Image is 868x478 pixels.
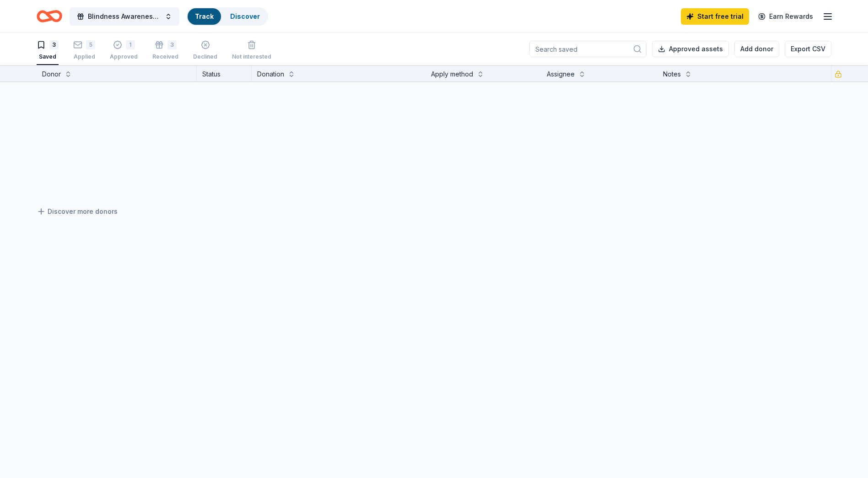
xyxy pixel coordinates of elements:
button: 3Saved [37,37,59,65]
button: 5Applied [73,37,95,65]
div: Saved [37,53,59,60]
div: Applied [73,53,95,60]
div: Approved [110,53,138,60]
div: Donor [42,69,61,80]
button: Export CSV [785,41,831,57]
button: Not interested [232,37,271,65]
button: Add donor [734,41,779,57]
a: Track [195,12,214,20]
div: Status [197,65,252,81]
div: 1 [126,40,135,49]
div: Notes [663,69,681,80]
div: Declined [193,53,217,60]
span: Blindness Awareness Showcase [88,11,161,22]
button: 1Approved [110,37,138,65]
div: 5 [86,40,95,49]
div: 3 [167,40,177,49]
div: Assignee [547,69,575,80]
div: 3 [49,40,59,49]
a: Start free trial [681,8,749,25]
button: Declined [193,37,217,65]
button: TrackDiscover [187,7,268,26]
div: Donation [257,69,284,80]
button: 3Received [152,37,178,65]
a: Discover more donors [37,206,118,217]
button: Approved assets [652,41,729,57]
div: Apply method [431,69,473,80]
input: Search saved [529,41,647,57]
a: Earn Rewards [753,8,819,25]
button: Blindness Awareness Showcase [70,7,179,26]
div: Received [152,53,178,60]
a: Discover [230,12,260,20]
div: Not interested [232,53,271,60]
a: Home [37,5,62,27]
